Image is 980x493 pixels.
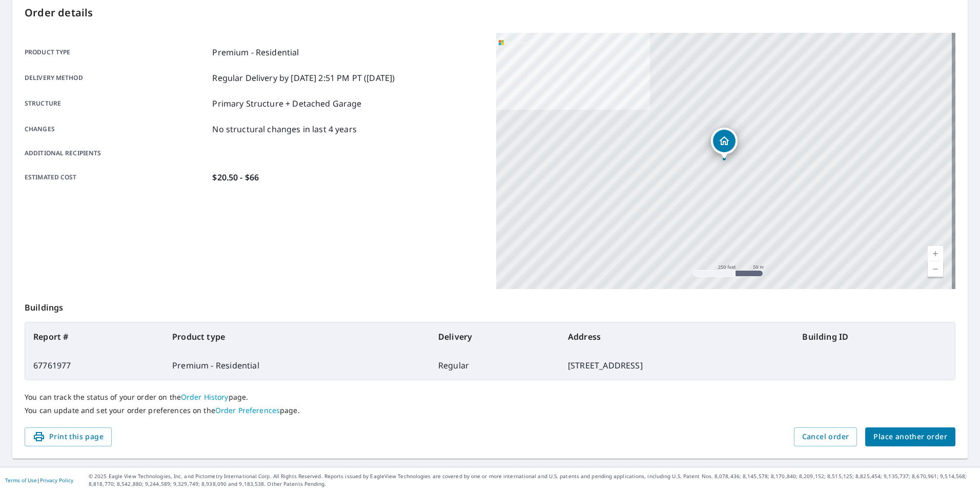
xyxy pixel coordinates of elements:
[794,427,857,446] button: Cancel order
[865,427,955,446] button: Place another order
[89,473,975,488] p: © 2025 Eagle View Technologies, Inc. and Pictometry International Corp. All Rights Reserved. Repo...
[25,171,208,183] p: Estimated cost
[794,322,955,351] th: Building ID
[212,46,299,58] p: Premium - Residential
[430,322,560,351] th: Delivery
[5,477,37,484] a: Terms of Use
[25,406,955,415] p: You can update and set your order preferences on the page.
[560,322,794,351] th: Address
[164,322,430,351] th: Product type
[25,289,955,322] p: Buildings
[711,128,738,159] div: Dropped pin, building 1, Residential property, 843 2nd Ave Pinole, CA 94564
[40,477,73,484] a: Privacy Policy
[25,393,955,402] p: You can track the status of your order on the page.
[25,123,208,135] p: Changes
[25,5,955,20] p: Order details
[215,405,280,415] a: Order Preferences
[25,351,164,380] td: 67761977
[212,171,259,183] p: $20.50 - $66
[181,392,229,402] a: Order History
[928,246,943,261] a: Current Level 17, Zoom In
[560,351,794,380] td: [STREET_ADDRESS]
[25,72,208,84] p: Delivery method
[25,149,208,158] p: Additional recipients
[212,97,361,110] p: Primary Structure + Detached Garage
[5,477,73,483] p: |
[212,123,357,135] p: No structural changes in last 4 years
[873,430,947,443] span: Place another order
[212,72,395,84] p: Regular Delivery by [DATE] 2:51 PM PT ([DATE])
[802,430,849,443] span: Cancel order
[164,351,430,380] td: Premium - Residential
[25,322,164,351] th: Report #
[33,430,104,443] span: Print this page
[928,261,943,277] a: Current Level 17, Zoom Out
[430,351,560,380] td: Regular
[25,46,208,58] p: Product type
[25,97,208,110] p: Structure
[25,427,112,446] button: Print this page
